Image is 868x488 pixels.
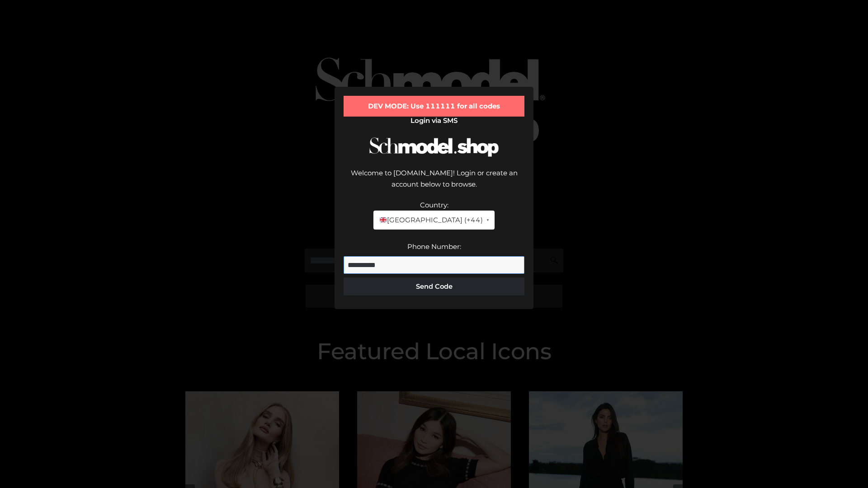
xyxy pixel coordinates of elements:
[344,167,524,199] div: Welcome to [DOMAIN_NAME]! Login or create an account below to browse.
[407,242,461,251] label: Phone Number:
[344,277,524,296] button: Send Code
[420,201,448,209] label: Country:
[344,96,524,117] div: DEV MODE: Use 111111 for all codes
[379,214,482,226] span: [GEOGRAPHIC_DATA] (+44)
[344,117,524,125] h2: Login via SMS
[366,129,502,165] img: Schmodel Logo
[380,216,387,223] img: 🇬🇧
